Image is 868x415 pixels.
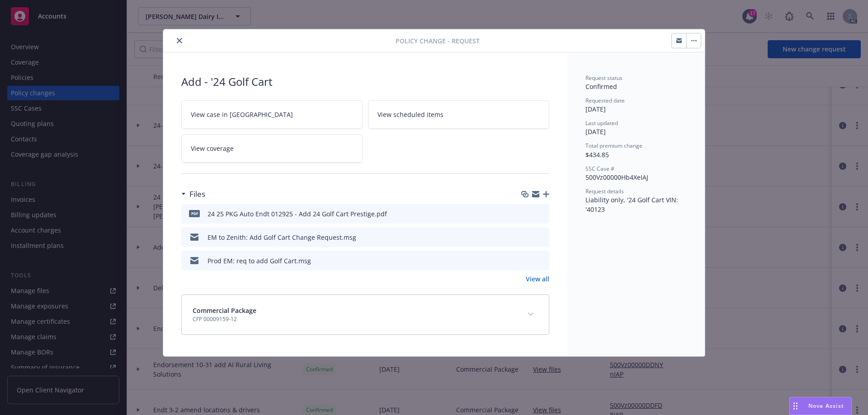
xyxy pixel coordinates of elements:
span: Commercial Package [193,306,256,315]
span: Requested date [585,97,625,104]
span: pdf [189,210,200,217]
span: $434.85 [585,150,609,159]
span: 500Vz00000Hb4XeIAJ [585,173,648,182]
h3: Files [189,188,205,200]
span: View coverage [191,144,234,153]
button: download file [523,256,530,266]
a: View scheduled items [368,100,549,129]
span: CFP 00009159-12 [193,315,256,323]
span: Liability only, '24 Golf Cart VIN: '40123 [585,196,680,214]
div: 24 25 PKG Auto Endt 012925 - Add 24 Golf Cart Prestige.pdf [208,209,387,219]
button: Nova Assist [789,397,852,415]
span: [DATE] [585,127,606,136]
span: View case in [GEOGRAPHIC_DATA] [191,110,293,119]
span: Policy change - Request [396,36,480,46]
button: download file [523,209,530,219]
button: preview file [538,256,546,266]
span: Last updated [585,119,618,127]
a: View all [526,274,549,284]
button: preview file [538,209,546,219]
div: EM to Zenith: Add Golf Cart Change Request.msg [208,233,356,242]
div: Add - '24 Golf Cart [181,74,549,89]
div: Drag to move [790,397,801,415]
button: close [174,35,185,46]
span: SSC Case # [585,165,614,173]
span: View scheduled items [377,110,443,119]
button: download file [523,233,530,242]
div: Prod EM: req to add Golf Cart.msg [208,256,311,266]
span: Confirmed [585,82,617,91]
span: Nova Assist [808,402,844,410]
button: expand content [524,307,538,322]
a: View case in [GEOGRAPHIC_DATA] [181,100,363,129]
div: Commercial PackageCFP 00009159-12expand content [182,295,549,334]
button: preview file [538,233,546,242]
span: [DATE] [585,105,606,113]
span: Total premium change [585,142,642,149]
a: View coverage [181,134,363,163]
div: Files [181,188,205,200]
span: Request details [585,187,624,195]
span: Request status [585,74,623,82]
